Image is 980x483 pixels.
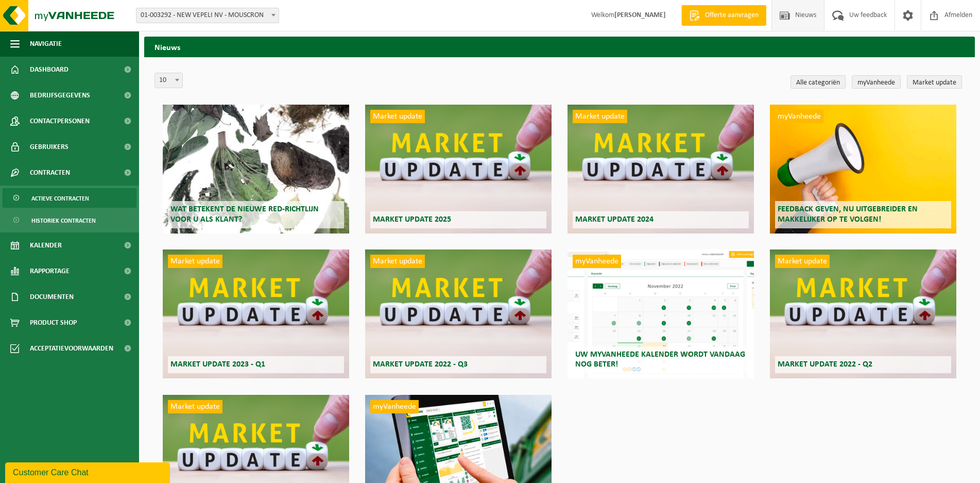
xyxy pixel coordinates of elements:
[365,105,552,234] a: Market update Market update 2025
[775,110,823,123] span: myVanheede
[30,160,70,186] span: Contracten
[30,310,77,336] span: Product Shop
[30,258,70,284] span: Rapportage
[136,8,279,23] span: 01-003292 - NEW VEPELI NV - MOUSCRON
[778,205,918,223] span: Feedback geven, nu uitgebreider en makkelijker op te volgen!
[155,73,182,88] span: 10
[3,210,136,230] a: Historiek contracten
[30,284,74,310] span: Documenten
[373,215,451,224] span: Market update 2025
[778,360,872,369] span: Market update 2022 - Q2
[31,189,89,208] span: Actieve contracten
[30,336,113,361] span: Acceptatievoorwaarden
[30,232,62,258] span: Kalender
[370,110,425,123] span: Market update
[170,360,265,369] span: Market update 2023 - Q1
[575,215,654,224] span: Market update 2024
[30,134,68,160] span: Gebruikers
[30,57,68,82] span: Dashboard
[573,255,621,268] span: myVanheede
[170,205,319,223] span: Wat betekent de nieuwe RED-richtlijn voor u als klant?
[770,105,956,234] a: myVanheede Feedback geven, nu uitgebreider en makkelijker op te volgen!
[907,75,962,89] a: Market update
[31,211,96,230] span: Historiek contracten
[5,460,172,483] iframe: chat widget
[144,37,975,57] h2: Nieuws
[168,400,222,413] span: Market update
[775,255,830,268] span: Market update
[30,31,62,57] span: Navigatie
[568,105,754,234] a: Market update Market update 2024
[370,400,419,413] span: myVanheede
[136,8,279,23] span: 01-003292 - NEW VEPELI NV - MOUSCRON
[373,360,468,369] span: Market update 2022 - Q3
[154,73,183,88] span: 10
[575,351,745,369] span: Uw myVanheede kalender wordt vandaag nog beter!
[163,105,349,234] a: Wat betekent de nieuwe RED-richtlijn voor u als klant?
[3,188,136,208] a: Actieve contracten
[573,110,627,123] span: Market update
[852,75,901,89] a: myVanheede
[790,75,846,89] a: Alle categoriën
[30,82,90,108] span: Bedrijfsgegevens
[681,5,766,26] a: Offerte aanvragen
[770,249,956,378] a: Market update Market update 2022 - Q2
[30,108,90,134] span: Contactpersonen
[365,249,552,378] a: Market update Market update 2022 - Q3
[702,10,761,21] span: Offerte aanvragen
[168,255,222,268] span: Market update
[370,255,425,268] span: Market update
[163,249,349,378] a: Market update Market update 2023 - Q1
[568,249,754,378] a: myVanheede Uw myVanheede kalender wordt vandaag nog beter!
[614,11,666,19] strong: [PERSON_NAME]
